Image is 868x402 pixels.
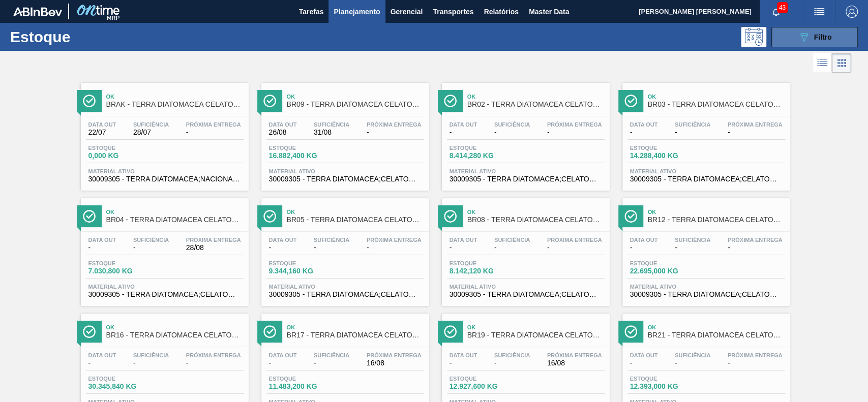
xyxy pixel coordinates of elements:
[106,331,244,339] span: BR16 - TERRA DIATOMACEA CELATOM FW14
[287,216,424,224] span: BR05 - TERRA DIATOMACEA CELATOM FW14
[450,359,477,367] span: -
[334,6,380,18] span: Planejamento
[269,121,297,128] span: Data out
[254,75,434,191] a: ÍconeOkBR09 - TERRA DIATOMACEA CELATOM FW14Data out26/08Suficiência31/08Próxima Entrega-Estoque16...
[467,331,605,339] span: BR19 - TERRA DIATOMACEA CELATOM FW14
[367,359,422,367] span: 16/08
[450,152,521,160] span: 8.414,280 KG
[547,129,602,136] span: -
[630,244,658,252] span: -
[728,121,783,128] span: Próxima Entrega
[630,175,783,183] span: 30009305 - TERRA DIATOMACEA;CELATOM FW14
[391,6,423,18] span: Gerencial
[450,284,602,290] span: Material ativo
[186,359,241,367] span: -
[529,6,569,18] span: Master Data
[675,129,710,136] span: -
[450,352,477,358] span: Data out
[10,31,159,43] h1: Estoque
[494,121,530,128] span: Suficiência
[846,6,858,18] img: Logout
[73,191,254,306] a: ÍconeOkBR04 - TERRA DIATOMACEA CELATOM FW14Data out-Suficiência-Próxima Entrega28/08Estoque7.030,...
[88,145,160,151] span: Estoque
[263,325,276,338] img: Ícone
[630,260,701,266] span: Estoque
[269,168,422,174] span: Material ativo
[630,352,658,358] span: Data out
[728,244,783,252] span: -
[630,376,701,382] span: Estoque
[547,352,602,358] span: Próxima Entrega
[186,237,241,243] span: Próxima Entrega
[450,291,602,298] span: 30009305 - TERRA DIATOMACEA;CELATOM FW14
[269,352,297,358] span: Data out
[287,324,424,330] span: Ok
[434,75,615,191] a: ÍconeOkBR02 - TERRA DIATOMACEA CELATOM FW14Data out-Suficiência-Próxima Entrega-Estoque8.414,280 ...
[269,359,297,367] span: -
[367,121,422,128] span: Próxima Entrega
[450,121,477,128] span: Data out
[88,383,160,390] span: 30.345,840 KG
[88,121,116,128] span: Data out
[484,6,518,18] span: Relatórios
[106,324,244,330] span: Ok
[88,260,160,266] span: Estoque
[133,359,169,367] span: -
[547,244,602,252] span: -
[367,352,422,358] span: Próxima Entrega
[88,237,116,243] span: Data out
[367,244,422,252] span: -
[269,129,297,136] span: 26/08
[648,324,785,330] span: Ok
[88,267,160,275] span: 7.030,800 KG
[450,237,477,243] span: Data out
[547,121,602,128] span: Próxima Entrega
[630,267,701,275] span: 22.695,000 KG
[133,237,169,243] span: Suficiência
[434,191,615,306] a: ÍconeOkBR08 - TERRA DIATOMACEA CELATOM FW14Data out-Suficiência-Próxima Entrega-Estoque8.142,120 ...
[741,27,766,47] div: Pogramando: nenhum usuário selecionado
[269,175,422,183] span: 30009305 - TERRA DIATOMACEA;CELATOM FW14
[675,121,710,128] span: Suficiência
[630,129,658,136] span: -
[450,168,602,174] span: Material ativo
[88,359,116,367] span: -
[88,168,241,174] span: Material ativo
[615,75,795,191] a: ÍconeOkBR03 - TERRA DIATOMACEA CELATOM FW14Data out-Suficiência-Próxima Entrega-Estoque14.288,400...
[630,291,783,298] span: 30009305 - TERRA DIATOMACEA;CELATOM FW14
[367,129,422,136] span: -
[73,75,254,191] a: ÍconeOkBRAK - TERRA DIATOMACEA CELATOM FW14Data out22/07Suficiência28/07Próxima Entrega-Estoque0,...
[450,267,521,275] span: 8.142,120 KG
[814,33,832,41] span: Filtro
[615,191,795,306] a: ÍconeOkBR12 - TERRA DIATOMACEA CELATOM FW14Data out-Suficiência-Próxima Entrega-Estoque22.695,000...
[648,101,785,108] span: BR03 - TERRA DIATOMACEA CELATOM FW14
[269,284,422,290] span: Material ativo
[269,237,297,243] span: Data out
[314,352,349,358] span: Suficiência
[450,383,521,390] span: 12.927,600 KG
[287,94,424,100] span: Ok
[13,7,62,16] img: TNhmsLtSVTkK8tSr43FrP2fwEKptu5GPRR3wAAAABJRU5ErkJggg==
[314,244,349,252] span: -
[467,209,605,215] span: Ok
[83,210,96,223] img: Ícone
[675,359,710,367] span: -
[624,210,637,223] img: Ícone
[728,129,783,136] span: -
[630,359,658,367] span: -
[630,121,658,128] span: Data out
[106,216,244,224] span: BR04 - TERRA DIATOMACEA CELATOM FW14
[832,53,851,73] div: Visão em Cards
[813,6,825,18] img: userActions
[269,244,297,252] span: -
[494,352,530,358] span: Suficiência
[547,359,602,367] span: 16/08
[675,244,710,252] span: -
[630,383,701,390] span: 12.393,000 KG
[186,352,241,358] span: Próxima Entrega
[106,94,244,100] span: Ok
[314,359,349,367] span: -
[269,383,340,390] span: 11.483,200 KG
[269,152,340,160] span: 16.882,400 KG
[494,237,530,243] span: Suficiência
